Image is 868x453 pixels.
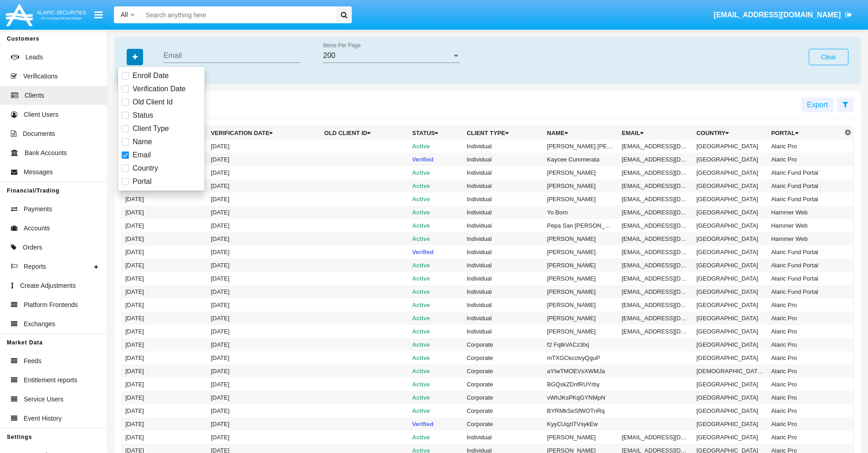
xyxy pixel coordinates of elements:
td: [DATE] [207,245,321,259]
td: [PERSON_NAME] [544,193,618,206]
td: Individual [463,193,543,206]
span: Leads [26,52,43,62]
td: Corporate [463,417,543,431]
td: Alaric Fund Portal [767,179,842,193]
td: Alaric Pro [767,404,842,417]
td: Active [408,364,463,378]
th: Verification date [207,126,321,140]
button: Export [801,98,833,112]
td: Kaycee Cummerata [544,153,618,166]
td: Active [408,232,463,245]
td: Corporate [463,364,543,378]
td: Corporate [463,351,543,364]
td: Active [408,179,463,193]
a: [EMAIL_ADDRESS][DOMAIN_NAME] [709,2,857,28]
td: [DATE] [122,404,207,417]
td: [GEOGRAPHIC_DATA] [693,219,767,232]
td: [DATE] [207,285,321,298]
td: [DATE] [122,193,207,206]
td: [GEOGRAPHIC_DATA] [693,153,767,166]
span: Client Users [24,110,58,120]
td: Active [408,166,463,179]
td: Active [408,404,463,417]
span: Name [133,136,152,147]
td: Individual [463,219,543,232]
td: [DATE] [207,153,321,166]
td: [DATE] [207,351,321,364]
th: Name [544,126,618,140]
td: [DATE] [122,417,207,431]
th: Country [693,126,767,140]
td: [PERSON_NAME] [544,298,618,312]
td: vWhJKsPKqGYNMpN [544,391,618,404]
td: Active [408,193,463,206]
td: [DATE] [122,232,207,245]
td: [GEOGRAPHIC_DATA] [693,140,767,153]
td: [DATE] [207,404,321,417]
td: Verified [408,153,463,166]
span: Enroll Date [133,70,169,81]
td: [DATE] [207,417,321,431]
span: Old Client Id [133,97,173,108]
td: KyyCUqziTVsykEw [544,417,618,431]
th: Status [408,126,463,140]
td: Active [408,272,463,285]
td: [GEOGRAPHIC_DATA] [693,179,767,193]
span: Platform Frontends [24,300,78,310]
td: [GEOGRAPHIC_DATA] [693,285,767,298]
td: [PERSON_NAME] [544,232,618,245]
td: [DATE] [207,206,321,219]
td: [GEOGRAPHIC_DATA] [693,351,767,364]
td: [DATE] [207,232,321,245]
td: [DATE] [122,378,207,391]
td: [EMAIL_ADDRESS][DOMAIN_NAME] [618,193,693,206]
td: Alaric Pro [767,364,842,378]
span: Orders [23,243,42,252]
td: [DATE] [122,338,207,351]
td: Corporate [463,391,543,404]
td: [DATE] [122,245,207,259]
td: Active [408,298,463,312]
span: Feeds [24,356,41,366]
td: Active [408,431,463,444]
td: Individual [463,206,543,219]
td: Active [408,140,463,153]
td: [DATE] [207,325,321,338]
td: Hammer Web [767,219,842,232]
td: Corporate [463,338,543,351]
td: [DATE] [207,298,321,312]
td: [GEOGRAPHIC_DATA] [693,193,767,206]
th: Client Type [463,126,543,140]
td: [PERSON_NAME] [544,312,618,325]
td: Verified [408,245,463,259]
span: Reports [24,262,46,271]
td: [EMAIL_ADDRESS][DOMAIN_NAME] [618,272,693,285]
td: [PERSON_NAME] [544,285,618,298]
a: All [114,10,141,20]
td: Active [408,285,463,298]
td: [PERSON_NAME] [544,259,618,272]
td: [PERSON_NAME] [544,245,618,259]
span: Service Users [24,395,63,404]
td: Individual [463,298,543,312]
td: [DATE] [122,206,207,219]
td: BGQskZDnfRUYrby [544,378,618,391]
td: [DATE] [207,219,321,232]
span: Portal [133,176,152,187]
td: [DATE] [207,179,321,193]
td: Alaric Pro [767,351,842,364]
td: [PERSON_NAME] [544,272,618,285]
td: Corporate [463,404,543,417]
td: [DATE] [207,391,321,404]
td: Individual [463,153,543,166]
span: Entitlement reports [24,375,77,385]
td: [GEOGRAPHIC_DATA] [693,206,767,219]
td: [GEOGRAPHIC_DATA] [693,232,767,245]
td: [DATE] [207,259,321,272]
th: Portal [767,126,842,140]
td: [DATE] [207,338,321,351]
td: Individual [463,285,543,298]
td: Active [408,206,463,219]
button: Clear [809,49,848,65]
td: Alaric Fund Portal [767,166,842,179]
